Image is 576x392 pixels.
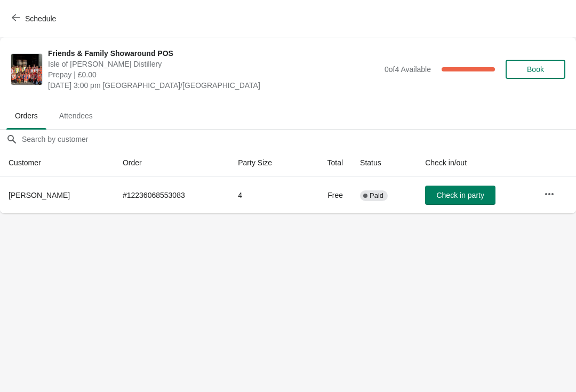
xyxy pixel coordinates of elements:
th: Total [304,149,352,177]
span: Orders [6,106,46,125]
td: # 12236068553083 [114,177,229,213]
span: Isle of [PERSON_NAME] Distillery [48,59,379,69]
span: 0 of 4 Available [385,65,431,74]
button: Check in party [425,186,495,205]
span: [DATE] 3:00 pm [GEOGRAPHIC_DATA]/[GEOGRAPHIC_DATA] [48,80,379,91]
span: Friends & Family Showaround POS [48,48,379,59]
button: Book [506,60,565,79]
span: [PERSON_NAME] [9,191,70,199]
th: Order [114,149,229,177]
span: Paid [370,191,383,200]
span: Check in party [436,191,484,199]
button: Schedule [5,9,65,28]
th: Status [351,149,417,177]
th: Party Size [229,149,303,177]
th: Check in/out [417,149,535,177]
span: Schedule [25,14,56,23]
img: Friends & Family Showaround POS [11,54,42,85]
input: Search by customer [21,130,576,149]
span: Book [527,65,544,74]
td: 4 [229,177,303,213]
span: Prepay | £0.00 [48,69,379,80]
td: Free [304,177,352,213]
span: Attendees [51,106,101,125]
